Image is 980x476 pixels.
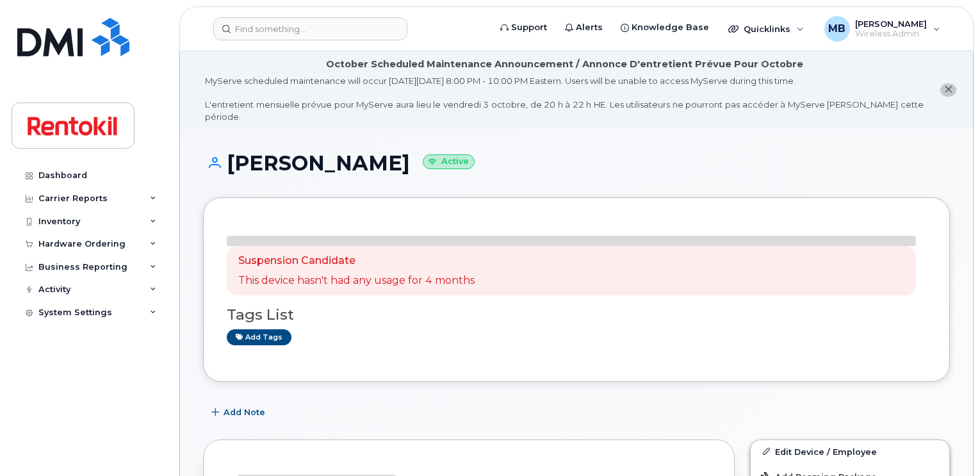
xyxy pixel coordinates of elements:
[203,152,950,174] h1: [PERSON_NAME]
[326,58,803,71] div: October Scheduled Maintenance Announcement / Annonce D'entretient Prévue Pour Octobre
[238,274,475,288] p: This device hasn't had any usage for 4 months
[205,75,924,122] div: MyServe scheduled maintenance will occur [DATE][DATE] 8:00 PM - 10:00 PM Eastern. Users will be u...
[238,254,475,268] p: Suspension Candidate
[940,83,956,97] button: close notification
[224,406,265,418] span: Add Note
[227,329,291,345] a: Add tags
[751,440,949,463] a: Edit Device / Employee
[203,401,276,424] button: Add Note
[227,307,926,323] h3: Tags List
[423,154,475,169] small: Active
